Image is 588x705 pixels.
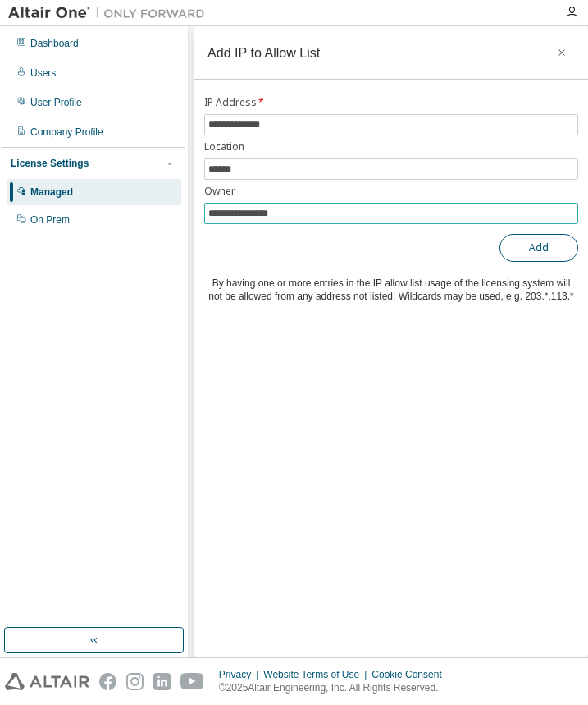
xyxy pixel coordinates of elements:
div: Privacy [219,668,263,681]
div: Website Terms of Use [263,668,371,681]
div: Users [30,66,56,80]
label: IP Address [204,96,578,109]
div: Managed [30,185,73,199]
div: Add IP to Allow List [207,46,320,59]
img: altair_logo.svg [5,673,89,690]
label: Owner [204,185,578,198]
img: youtube.svg [180,673,204,690]
div: On Prem [30,213,70,227]
img: facebook.svg [99,673,116,690]
div: License Settings [11,157,89,170]
img: Altair One [8,5,213,21]
div: By having one or more entries in the IP allow list usage of the licensing system will not be allo... [204,277,578,303]
label: Location [204,140,578,153]
div: Cookie Consent [371,668,451,681]
img: instagram.svg [126,673,144,690]
div: User Profile [30,96,82,109]
p: © 2025 Altair Engineering, Inc. All Rights Reserved. [219,681,452,695]
button: Add [499,234,578,262]
img: linkedin.svg [153,673,171,690]
div: Company Profile [30,126,103,139]
div: Dashboard [30,37,79,50]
